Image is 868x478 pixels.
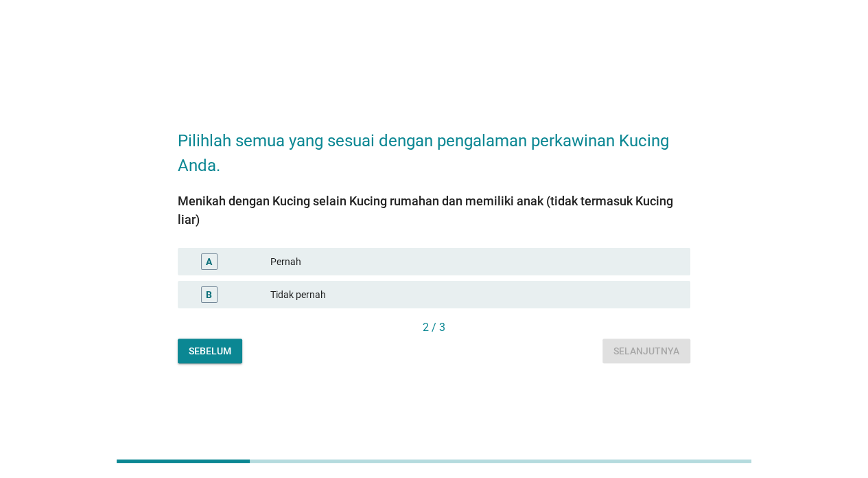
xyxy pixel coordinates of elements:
div: Tidak pernah [270,286,679,303]
button: Sebelum [178,339,242,363]
div: 2 / 3 [178,319,690,336]
div: B [206,288,212,302]
div: Menikah dengan Kucing selain Kucing rumahan dan memiliki anak (tidak termasuk Kucing liar) [178,192,690,229]
div: A [206,255,212,269]
div: Sebelum [189,344,231,358]
h2: Pilihlah semua yang sesuai dengan pengalaman perkawinan Kucing Anda. [178,115,690,178]
div: Pernah [270,253,679,270]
